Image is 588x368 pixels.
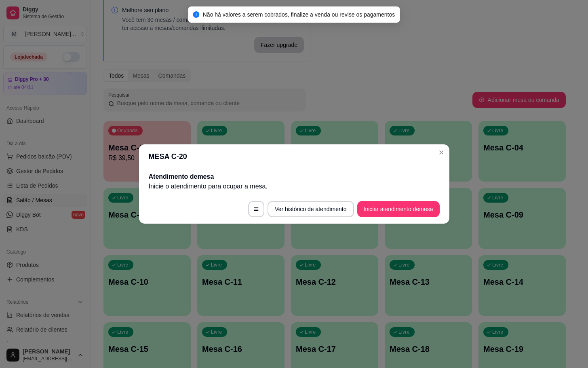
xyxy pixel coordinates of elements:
p: Inicie o atendimento para ocupar a mesa . [149,182,440,191]
h2: Atendimento de mesa [149,172,440,182]
header: MESA C-20 [139,144,449,169]
button: Ver histórico de atendimento [268,201,354,217]
button: Close [435,146,448,159]
span: info-circle [193,11,200,18]
button: Iniciar atendimento demesa [357,201,440,217]
span: Não há valores a serem cobrados, finalize a venda ou revise os pagamentos [203,11,395,18]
